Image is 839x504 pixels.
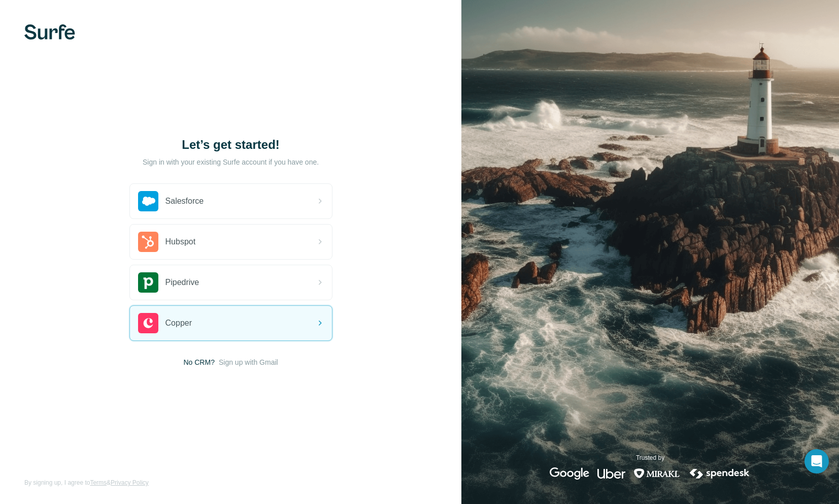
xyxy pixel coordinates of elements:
p: Sign in with your existing Surfe account if you have one. [143,157,319,167]
a: Terms [90,479,107,486]
img: Surfe's logo [24,24,75,40]
img: pipedrive's logo [138,272,158,293]
img: spendesk's logo [688,467,751,480]
div: Open Intercom Messenger [804,449,829,474]
span: Copper [165,317,192,329]
span: No CRM? [183,357,214,367]
p: Trusted by [636,453,664,462]
span: Hubspot [165,236,196,248]
span: By signing up, I agree to & [24,478,149,487]
span: Pipedrive [165,276,199,289]
span: Salesforce [165,195,204,207]
button: Sign up with Gmail [219,357,278,367]
a: Privacy Policy [111,479,149,486]
h1: Let’s get started! [129,137,332,153]
img: copper's logo [138,313,158,333]
img: mirakl's logo [633,467,680,480]
img: uber's logo [597,467,625,480]
img: google's logo [550,467,589,480]
img: hubspot's logo [138,232,158,252]
img: salesforce's logo [138,191,158,211]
